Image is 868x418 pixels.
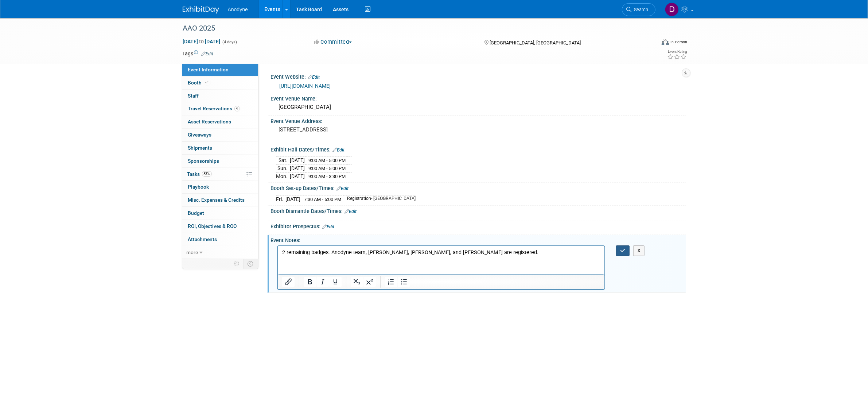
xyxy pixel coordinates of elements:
div: Event Website: [271,71,686,81]
span: 4 [234,106,240,111]
td: Sun. [276,165,290,173]
span: Event Information [188,67,229,72]
button: Committed [311,38,355,46]
button: Bullet list [397,277,410,287]
span: Anodyne [228,7,248,12]
pre: [STREET_ADDRESS] [279,126,436,133]
a: Misc. Expenses & Credits [182,194,258,206]
td: [DATE] [290,172,305,180]
a: Shipments [182,142,258,154]
span: 9:00 AM - 3:30 PM [309,174,346,179]
span: 53% [202,171,212,177]
a: Staff [182,90,258,102]
a: Attachments [182,233,258,246]
a: [URL][DOMAIN_NAME] [280,83,331,89]
div: Booth Set-up Dates/Times: [271,183,686,192]
button: Numbered list [385,277,397,287]
td: Fri. [276,195,286,203]
a: Event Information [182,63,258,76]
span: more [187,249,198,255]
a: Edit [308,75,320,80]
a: Edit [345,209,357,214]
a: more [182,246,258,259]
a: ROI, Objectives & ROO [182,220,258,233]
img: Dawn Jozwiak [665,3,679,16]
span: to [198,39,205,44]
span: 9:00 AM - 5:00 PM [309,158,346,163]
span: [DATE] [DATE] [183,38,221,45]
a: Sponsorships [182,155,258,167]
span: Giveaways [188,132,212,138]
button: Italic [316,277,328,287]
span: Playbook [188,184,209,190]
a: Budget [182,207,258,220]
a: Playbook [182,181,258,193]
img: Format-Inperson.png [662,39,669,45]
td: [DATE] [290,157,305,165]
a: Giveaways [182,129,258,141]
button: Superscript [363,277,375,287]
a: Travel Reservations4 [182,102,258,115]
div: Exhibitor Prospectus: [271,221,686,230]
div: Event Notes: [271,235,686,244]
a: Edit [337,186,349,191]
span: Booth [188,80,210,86]
button: Bold [303,277,316,287]
td: [DATE] [286,195,301,203]
td: Mon. [276,172,290,180]
span: ROI, Objectives & ROO [188,223,237,229]
div: AAO 2025 [180,22,645,35]
td: Sat. [276,157,290,165]
a: Asset Reservations [182,115,258,128]
td: Tags [183,50,214,57]
td: Registration- [GEOGRAPHIC_DATA] [343,195,416,203]
span: Search [632,7,649,12]
a: Search [622,3,655,16]
span: 7:30 AM - 5:00 PM [304,197,342,202]
span: Shipments [188,145,213,151]
button: X [633,245,645,256]
div: Event Rating [667,50,687,54]
a: Tasks53% [182,168,258,181]
td: [DATE] [290,165,305,173]
span: Asset Reservations [188,119,231,125]
div: Event Venue Address: [271,116,686,125]
a: Edit [333,147,345,153]
span: Travel Reservations [188,106,240,111]
span: Sponsorships [188,158,219,164]
a: Edit [202,51,214,56]
span: [GEOGRAPHIC_DATA], [GEOGRAPHIC_DATA] [490,40,581,46]
span: Attachments [188,236,217,242]
span: 9:00 AM - 5:00 PM [309,166,346,171]
span: Misc. Expenses & Credits [188,197,245,203]
span: (4 days) [222,40,237,44]
button: Underline [329,277,341,287]
div: Event Format [612,38,688,49]
iframe: Rich Text Area [278,246,605,274]
td: Toggle Event Tabs [243,259,258,268]
div: Booth Dismantle Dates/Times: [271,206,686,215]
button: Subscript [350,277,363,287]
div: Event Venue Name: [271,93,686,102]
img: ExhibitDay [183,6,219,13]
span: Tasks [187,171,212,177]
a: Edit [323,224,335,229]
button: Insert/edit link [282,277,295,287]
div: [GEOGRAPHIC_DATA] [276,102,680,113]
div: Exhibit Hall Dates/Times: [271,144,686,154]
a: Booth [182,76,258,89]
i: Booth reservation complete [205,80,209,84]
span: Budget [188,210,205,216]
td: Personalize Event Tab Strip [231,259,244,268]
span: Staff [188,93,199,99]
div: In-Person [670,39,687,45]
